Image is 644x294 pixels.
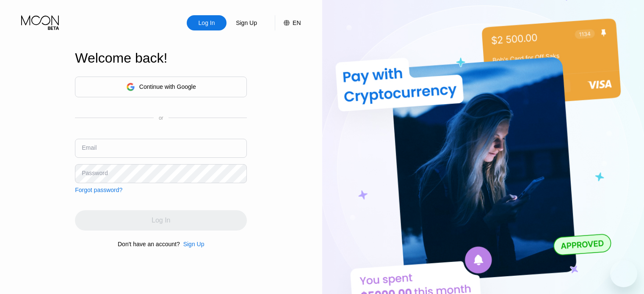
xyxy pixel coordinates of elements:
[82,144,97,151] div: Email
[235,19,258,27] div: Sign Up
[118,241,180,247] div: Don't have an account?
[293,19,301,26] div: EN
[75,187,122,193] div: Forgot password?
[198,19,216,27] div: Log In
[187,15,227,30] div: Log In
[275,15,301,30] div: EN
[610,260,637,287] iframe: Button to launch messaging window
[183,241,205,247] div: Sign Up
[82,170,108,176] div: Password
[159,115,163,121] div: or
[139,83,196,90] div: Continue with Google
[227,15,266,30] div: Sign Up
[75,77,247,97] div: Continue with Google
[180,241,205,247] div: Sign Up
[75,50,247,66] div: Welcome back!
